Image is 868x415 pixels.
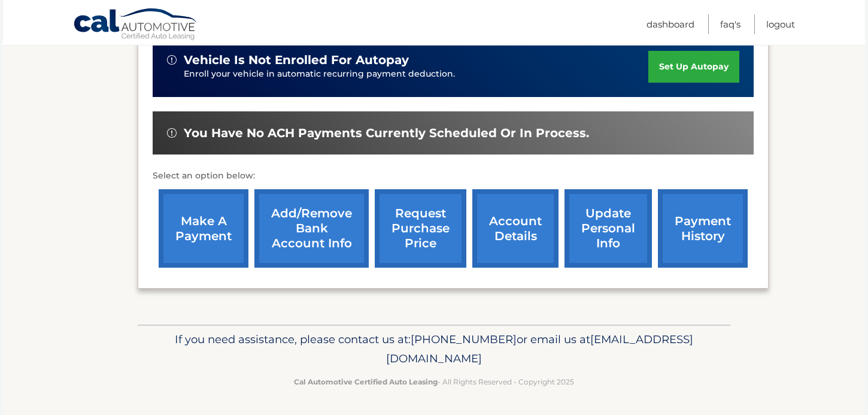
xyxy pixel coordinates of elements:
p: Enroll your vehicle in automatic recurring payment deduction. [184,68,648,81]
a: FAQ's [720,14,740,34]
a: request purchase price [375,189,466,268]
a: Dashboard [647,14,694,34]
strong: Cal Automotive Certified Auto Leasing [294,377,438,386]
a: Cal Automotive [73,8,199,43]
img: alert-white.svg [167,128,177,138]
a: make a payment [159,189,248,268]
a: Logout [766,14,795,34]
a: Add/Remove bank account info [254,189,369,268]
span: [EMAIL_ADDRESS][DOMAIN_NAME] [386,332,693,365]
p: If you need assistance, please contact us at: or email us at [145,330,723,368]
p: Select an option below: [153,169,754,183]
a: payment history [658,189,748,268]
span: You have no ACH payments currently scheduled or in process. [184,126,589,141]
img: alert-white.svg [167,55,177,65]
p: - All Rights Reserved - Copyright 2025 [145,375,723,388]
a: set up autopay [648,51,739,83]
span: [PHONE_NUMBER] [411,332,517,346]
span: vehicle is not enrolled for autopay [184,53,409,68]
a: update personal info [564,189,652,268]
a: account details [472,189,559,268]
